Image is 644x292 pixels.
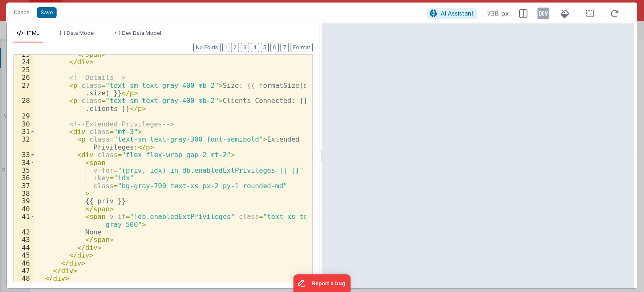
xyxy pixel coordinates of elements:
div: 26 [14,74,35,81]
button: AI Assistant [427,8,477,19]
button: Cancel [10,7,35,18]
button: 1 [222,43,229,52]
div: 36 [14,174,35,182]
div: 41 [14,213,35,228]
div: 46 [14,259,35,267]
div: 48 [14,274,35,282]
button: 6 [270,43,279,52]
div: 30 [14,120,35,128]
div: 23 [14,50,35,58]
span: Dev Data Model [122,30,161,36]
div: 33 [14,151,35,158]
span: Data Model [67,30,95,36]
div: 44 [14,244,35,251]
span: HTML [24,30,39,36]
button: No Folds [193,43,221,52]
div: 47 [14,267,35,274]
div: 29 [14,112,35,120]
button: 5 [261,43,269,52]
div: 42 [14,228,35,236]
div: 27 [14,82,35,97]
div: 38 [14,189,35,197]
div: 40 [14,205,35,213]
div: 34 [14,159,35,166]
span: AI Assistant [441,10,474,17]
div: 39 [14,197,35,205]
div: 35 [14,166,35,174]
button: Save [37,7,57,18]
button: 7 [280,43,289,52]
div: 25 [14,66,35,74]
div: 24 [14,58,35,66]
div: 45 [14,251,35,259]
div: 28 [14,97,35,112]
div: 32 [14,135,35,151]
iframe: Marker.io feedback button [293,274,351,292]
span: 738 px [487,8,509,18]
button: 4 [251,43,259,52]
button: 2 [231,43,239,52]
button: 3 [241,43,249,52]
div: 31 [14,128,35,135]
div: 43 [14,236,35,243]
button: Format [291,43,313,52]
div: 37 [14,182,35,189]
